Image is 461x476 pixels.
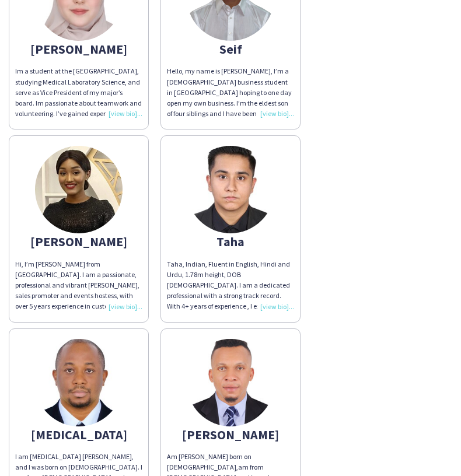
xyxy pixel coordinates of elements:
[167,259,294,312] div: Taha, Indian, Fluent in English, Hindi and Urdu, 1.78m height, DOB [DEMOGRAPHIC_DATA]. I am a ded...
[187,146,274,233] img: thumb-6551f1bb68588.jpg
[15,236,142,247] div: [PERSON_NAME]
[167,236,294,247] div: Taha
[35,339,123,426] img: thumb-67764d7b86ff5.jpg
[15,44,142,54] div: [PERSON_NAME]
[15,429,142,440] div: [MEDICAL_DATA]
[15,259,142,312] div: Hi, I’m [PERSON_NAME] from [GEOGRAPHIC_DATA]. I am a passionate, professional and vibrant [PERSON...
[167,66,294,119] div: Hello, my name is [PERSON_NAME], I’m a [DEMOGRAPHIC_DATA] business student in [GEOGRAPHIC_DATA] h...
[167,429,294,440] div: [PERSON_NAME]
[167,44,294,54] div: Seif
[15,66,142,119] div: Im a student at the [GEOGRAPHIC_DATA], studying Medical Laboratory Science, and serve as Vice Pre...
[35,146,123,233] img: thumb-6792819cd8444.jpeg
[187,339,274,426] img: thumb-65b5ff6fabdf3.jpg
